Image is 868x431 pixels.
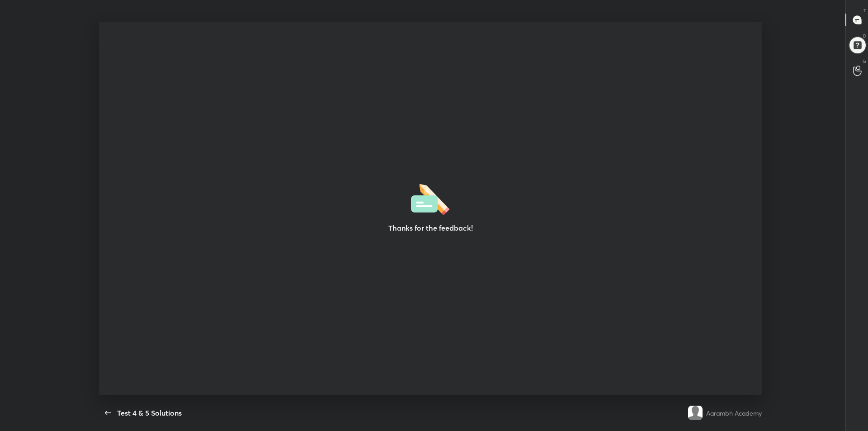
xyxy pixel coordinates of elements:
[863,33,866,39] p: D
[706,408,762,418] div: Aarambh Academy
[863,7,866,14] p: T
[388,223,473,233] h3: Thanks for the feedback!
[688,406,703,420] img: default.png
[863,58,866,65] p: G
[117,407,182,418] div: Test 4 & 5 Solutions
[411,181,450,215] img: feedbackThanks.36dea665.svg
